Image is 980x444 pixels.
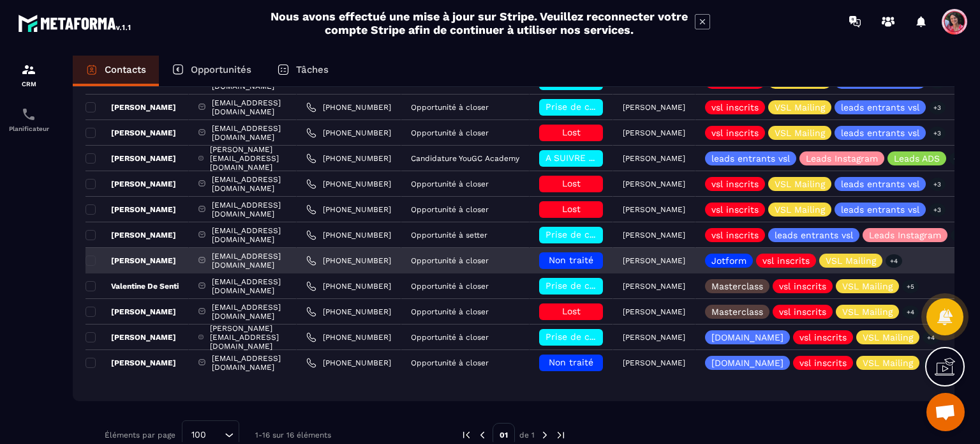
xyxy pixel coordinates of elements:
[85,256,176,266] p: [PERSON_NAME]
[842,307,893,316] p: VSL Mailing
[3,52,54,97] a: formationformationCRM
[894,154,940,163] p: Leads ADS
[3,125,54,132] p: Planificateur
[762,256,810,265] p: vsl inscrits
[623,180,685,188] p: [PERSON_NAME]
[85,128,176,138] p: [PERSON_NAME]
[711,333,783,342] p: [DOMAIN_NAME]
[951,229,967,242] p: +2
[549,357,593,367] span: Non traité
[411,103,489,112] p: Opportunité à closer
[546,153,600,163] span: A SUIVRE ⏳
[806,154,878,163] p: Leads Instagram
[85,281,179,291] p: Valentine De Senti
[775,205,825,214] p: VSL Mailing
[411,333,489,342] p: Opportunité à closer
[546,332,664,342] span: Prise de contact effectuée
[85,307,176,317] p: [PERSON_NAME]
[775,103,825,112] p: VSL Mailing
[3,80,54,88] p: CRM
[711,180,759,188] p: vsl inscrits
[255,431,331,440] p: 1-16 sur 16 éléments
[211,428,221,442] input: Search for option
[546,229,664,240] span: Prise de contact effectuée
[841,128,919,137] p: leads entrants vsl
[929,203,946,217] p: +3
[623,358,685,367] p: [PERSON_NAME]
[306,179,391,189] a: [PHONE_NUMBER]
[562,127,581,137] span: Lost
[270,10,688,36] h2: Nous avons effectué une mise à jour sur Stripe. Veuillez reconnecter votre compte Stripe afin de ...
[623,256,685,265] p: [PERSON_NAME]
[623,103,685,112] p: [PERSON_NAME]
[775,128,825,137] p: VSL Mailing
[863,333,913,342] p: VSL Mailing
[411,231,487,240] p: Opportunité à setter
[21,107,36,122] img: scheduler
[191,64,251,75] p: Opportunités
[539,429,551,441] img: next
[711,307,763,316] p: Masterclass
[306,281,391,291] a: [PHONE_NUMBER]
[711,282,763,291] p: Masterclass
[461,429,472,441] img: prev
[711,154,790,163] p: leads entrants vsl
[623,307,685,316] p: [PERSON_NAME]
[929,178,946,191] p: +3
[841,180,919,188] p: leads entrants vsl
[775,231,853,240] p: leads entrants vsl
[306,358,391,368] a: [PHONE_NUMBER]
[546,102,664,112] span: Prise de contact effectuée
[296,64,329,75] p: Tâches
[886,254,902,268] p: +4
[546,280,664,291] span: Prise de contact effectuée
[902,280,919,293] p: +5
[799,333,847,342] p: vsl inscrits
[306,128,391,138] a: [PHONE_NUMBER]
[105,431,175,440] p: Éléments par page
[842,282,893,291] p: VSL Mailing
[411,154,519,163] p: Candidature YouGC Academy
[779,282,826,291] p: vsl inscrits
[826,256,876,265] p: VSL Mailing
[923,331,939,344] p: +4
[555,429,567,441] img: next
[923,356,939,370] p: +4
[411,307,489,316] p: Opportunité à closer
[187,428,211,442] span: 100
[85,358,176,368] p: [PERSON_NAME]
[711,205,759,214] p: vsl inscrits
[623,205,685,214] p: [PERSON_NAME]
[562,178,581,188] span: Lost
[902,305,919,319] p: +4
[926,393,965,431] div: Ouvrir le chat
[562,306,581,316] span: Lost
[21,62,36,77] img: formation
[411,128,489,137] p: Opportunité à closer
[411,180,489,188] p: Opportunité à closer
[562,204,581,214] span: Lost
[949,152,965,165] p: +1
[841,103,919,112] p: leads entrants vsl
[411,256,489,265] p: Opportunité à closer
[85,179,176,189] p: [PERSON_NAME]
[775,180,825,188] p: VSL Mailing
[863,358,913,367] p: VSL Mailing
[519,430,535,440] p: de 1
[841,205,919,214] p: leads entrants vsl
[711,358,783,367] p: [DOMAIN_NAME]
[623,231,685,240] p: [PERSON_NAME]
[411,205,489,214] p: Opportunité à closer
[3,97,54,142] a: schedulerschedulerPlanificateur
[411,282,489,291] p: Opportunité à closer
[929,126,946,140] p: +3
[711,256,746,265] p: Jotform
[411,358,489,367] p: Opportunité à closer
[85,102,176,112] p: [PERSON_NAME]
[549,255,593,265] span: Non traité
[306,153,391,164] a: [PHONE_NUMBER]
[73,56,159,86] a: Contacts
[264,56,341,86] a: Tâches
[779,307,826,316] p: vsl inscrits
[85,230,176,240] p: [PERSON_NAME]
